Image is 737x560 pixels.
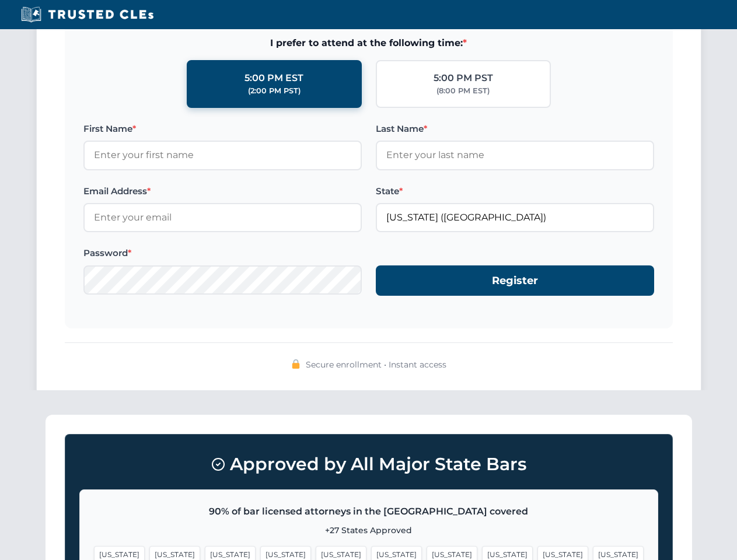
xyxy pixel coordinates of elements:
[306,358,446,371] span: Secure enrollment • Instant access
[94,524,644,537] p: +27 States Approved
[291,359,301,369] img: 🔒
[79,449,658,480] h3: Approved by All Major State Bars
[376,203,654,232] input: Georgia (GA)
[248,85,301,97] div: (2:00 PM PST)
[436,85,490,97] div: (8:00 PM EST)
[83,184,362,198] label: Email Address
[83,141,362,170] input: Enter your first name
[376,122,654,136] label: Last Name
[83,203,362,232] input: Enter your email
[94,504,644,519] p: 90% of bar licensed attorneys in the [GEOGRAPHIC_DATA] covered
[244,71,303,86] div: 5:00 PM EST
[83,36,654,51] span: I prefer to attend at the following time:
[376,265,654,296] button: Register
[83,122,362,136] label: First Name
[434,71,493,86] div: 5:00 PM PST
[83,246,362,260] label: Password
[18,6,157,23] img: Trusted CLEs
[376,184,654,198] label: State
[376,141,654,170] input: Enter your last name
